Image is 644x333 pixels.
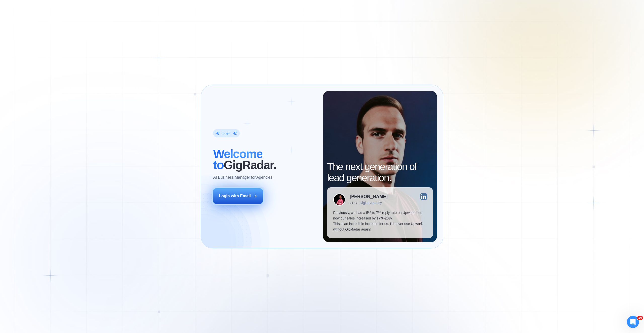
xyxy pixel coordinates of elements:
h2: The next generation of lead generation. [327,161,433,183]
p: Previously, we had a 5% to 7% reply rate on Upwork, but now our sales increased by 17%-20%. This ... [333,210,427,232]
div: Login with Email [219,193,251,199]
h2: ‍ GigRadar. [213,149,317,171]
div: [PERSON_NAME] [350,194,388,199]
p: Message from Mariia, sent 2w ago [9,19,74,24]
div: Login [223,131,230,135]
iframe: Intercom live chat [627,316,639,328]
span: 10 [637,316,643,320]
div: CEO [350,201,357,205]
div: Digital Agency [360,201,382,205]
button: Login with Email [213,188,263,204]
p: AI Business Manager for Agencies [213,175,272,180]
span: Welcome to [213,147,262,172]
p: Earn Free GigRadar Credits - Just by Sharing Your Story! 💬 Want more credits for sending proposal... [9,14,74,19]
